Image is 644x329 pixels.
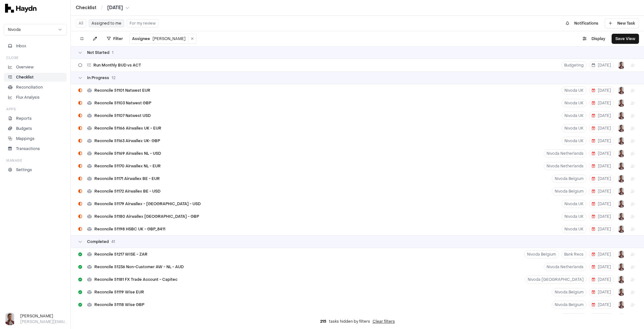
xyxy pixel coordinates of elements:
[579,34,609,44] button: Display
[5,4,36,13] img: svg+xml,%3c
[552,175,586,183] button: Nivoda Belgium
[112,50,114,55] span: 1
[16,84,43,90] p: Reconciliation
[16,74,34,80] p: Checklist
[71,314,644,329] div: tasks hidden by filters
[562,137,586,145] button: Nivoda UK
[562,18,602,28] button: Notifications
[618,225,625,233] button: JP Smit
[94,264,184,269] span: Reconcile 51236 Non-Customer AW - NL - AUD
[89,19,124,27] button: Assigned to me
[618,188,625,195] button: JP Smit
[94,227,165,232] span: Reconcile 51198 HSBC UK - GBP_8411
[589,313,614,321] button: [DATE]
[94,164,161,169] span: Reconcile 51170 Airwallex NL - EUR
[592,63,611,68] span: [DATE]
[592,113,611,118] span: [DATE]
[6,107,16,112] h3: Apps
[87,50,109,55] span: Not Started
[4,124,67,133] a: Budgets
[16,146,40,152] p: Transactions
[94,277,177,282] span: Reconcile 51181 FX Trade Account - Capitec
[552,187,586,195] button: Nivoda Belgium
[589,124,614,132] button: [DATE]
[111,239,115,244] span: 41
[16,43,26,49] span: Inbox
[4,144,67,153] a: Transactions
[94,302,144,307] span: Reconcile 51118 Wise GBP
[618,251,625,258] img: JP Smit
[618,263,625,271] img: JP Smit
[618,276,625,283] img: JP Smit
[524,250,559,258] button: Nivoda Belgium
[560,313,586,321] button: 4C Holding
[544,263,586,271] button: Nivoda Netherlands
[592,126,611,131] span: [DATE]
[107,5,129,11] button: [DATE]
[589,275,614,284] button: [DATE]
[618,137,625,145] img: JP Smit
[592,214,611,219] span: [DATE]
[94,189,160,194] span: Reconcile 51172 Airwallex BE - USD
[592,290,611,295] span: [DATE]
[589,212,614,221] button: [DATE]
[373,319,395,324] button: Clear filters
[4,63,67,72] a: Overview
[94,101,151,106] span: Reconcile 51103 Natwest GBP
[112,75,115,80] span: 12
[4,93,67,102] a: Flux Analysis
[562,99,586,107] button: Nivoda UK
[107,5,123,11] span: [DATE]
[592,227,611,232] span: [DATE]
[589,99,614,107] button: [DATE]
[103,34,127,44] button: Filter
[94,290,144,295] span: Reconcile 51119 Wise EUR
[562,225,586,233] button: Nivoda UK
[4,42,67,50] button: Inbox
[4,114,67,123] a: Reports
[76,5,97,11] a: Checklist
[87,75,109,80] span: In Progress
[592,264,611,269] span: [DATE]
[589,86,614,95] button: [DATE]
[589,250,614,258] button: [DATE]
[589,137,614,145] button: [DATE]
[589,112,614,120] button: [DATE]
[87,239,109,244] span: Completed
[4,83,67,92] a: Reconciliation
[94,214,199,219] span: Reconcile 51180 Airwallex [GEOGRAPHIC_DATA] - GBP
[589,162,614,170] button: [DATE]
[589,61,614,69] button: [DATE]
[612,34,639,44] button: Save View
[16,126,32,131] p: Budgets
[618,124,625,132] button: JP Smit
[4,313,16,325] img: JP Smit
[94,252,147,257] span: Reconcile 51217 WISE - ZAR
[618,213,625,220] button: JP Smit
[618,61,625,69] img: JP Smit
[589,263,614,271] button: [DATE]
[130,35,188,43] button: Assignee[PERSON_NAME]
[618,87,625,94] img: JP Smit
[618,112,625,119] img: JP Smit
[562,112,586,120] button: Nivoda UK
[592,164,611,169] span: [DATE]
[618,200,625,208] img: JP Smit
[16,64,34,70] p: Overview
[94,88,150,93] span: Reconcile 51101 Natwest EUR
[6,55,19,60] h3: Close
[618,288,625,296] button: JP Smit
[605,18,639,28] button: New Task
[618,150,625,157] img: JP Smit
[94,201,201,206] span: Reconcile 51179 Airwallex - [GEOGRAPHIC_DATA] - USD
[552,301,586,309] button: Nivoda Belgium
[562,212,586,221] button: Nivoda UK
